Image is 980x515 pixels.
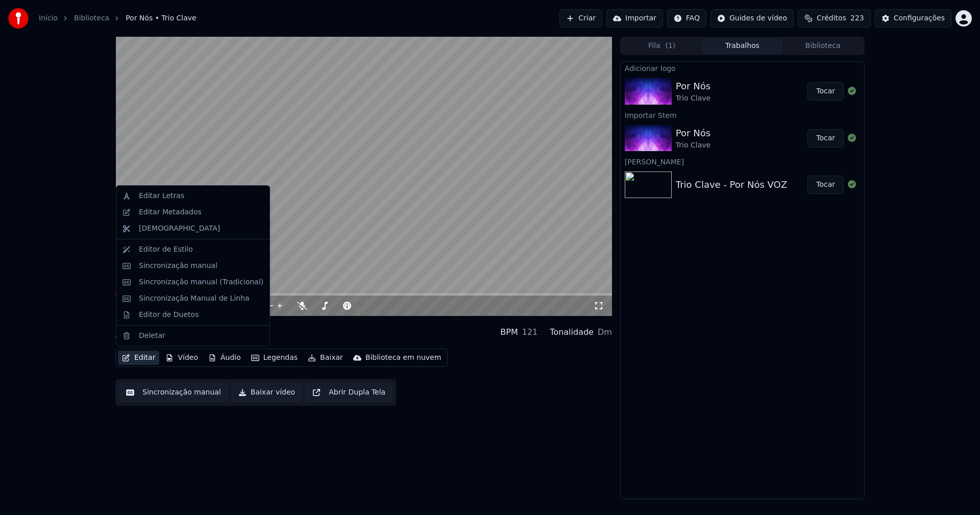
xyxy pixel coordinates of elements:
[247,351,302,365] button: Legendas
[126,13,197,23] span: Por Nós • Trio Clave
[115,320,154,334] div: Por Nós
[139,277,263,287] div: Sincronização manual (Tradicional)
[621,109,864,121] div: Importar Stem
[817,13,846,23] span: Créditos
[676,140,710,151] div: Trio Clave
[304,351,347,365] button: Baixar
[139,207,202,217] div: Editar Metadados
[559,9,602,28] button: Criar
[232,383,302,402] button: Baixar vídeo
[621,155,864,167] div: [PERSON_NAME]
[139,224,220,234] div: [DEMOGRAPHIC_DATA]
[365,353,442,363] div: Biblioteca em nuvem
[621,62,864,74] div: Adicionar logo
[676,93,710,104] div: Trio Clave
[676,178,787,192] div: Trio Clave - Por Nós VOZ
[807,82,844,101] button: Tocar
[119,383,228,402] button: Sincronização manual
[306,383,392,402] button: Abrir Dupla Tela
[782,39,863,54] button: Biblioteca
[676,79,710,93] div: Por Nós
[875,9,951,28] button: Configurações
[8,8,29,29] img: youka
[894,13,945,23] div: Configurações
[667,9,706,28] button: FAQ
[598,326,612,338] div: Dm
[139,293,250,304] div: Sincronização Manual de Linha
[702,39,783,54] button: Trabalhos
[665,41,675,51] span: ( 1 )
[550,326,594,338] div: Tonalidade
[39,13,58,23] a: Início
[622,39,702,54] button: Fila
[139,261,217,271] div: Sincronização manual
[710,9,794,28] button: Guides de vídeo
[139,310,199,320] div: Editor de Duetos
[118,351,159,365] button: Editar
[798,9,871,28] button: Créditos223
[115,334,154,345] div: Trio Clave
[139,191,184,201] div: Editar Letras
[500,326,518,338] div: BPM
[204,351,245,365] button: Áudio
[139,244,193,255] div: Editor de Estilo
[139,331,165,341] div: Deletar
[807,176,844,194] button: Tocar
[850,13,864,23] span: 223
[522,326,538,338] div: 121
[39,13,197,23] nav: breadcrumb
[606,9,663,28] button: Importar
[676,126,710,140] div: Por Nós
[74,13,109,23] a: Biblioteca
[161,351,202,365] button: Vídeo
[807,129,844,148] button: Tocar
